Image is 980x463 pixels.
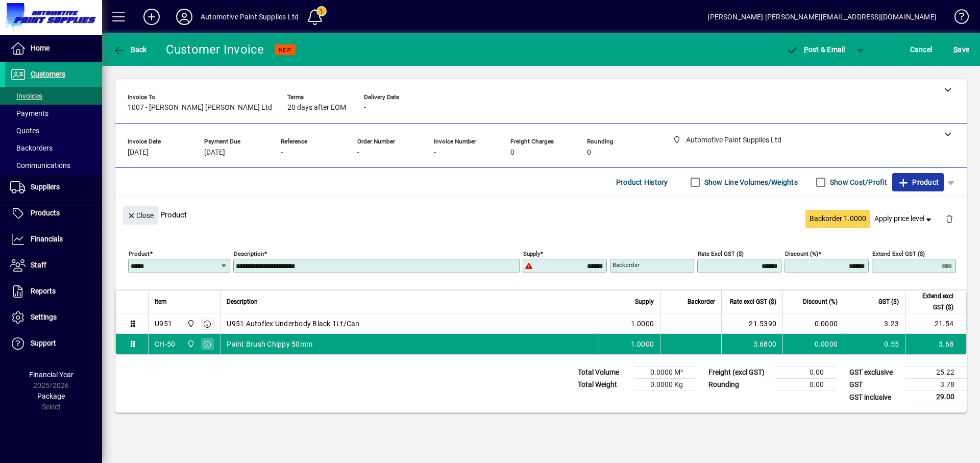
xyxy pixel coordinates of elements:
[234,250,264,257] mat-label: Description
[5,36,102,61] a: Home
[587,149,591,157] span: 0
[782,334,844,354] td: 0.0000
[616,174,668,190] span: Product History
[612,261,640,269] mat-label: Backorder
[5,253,102,278] a: Staff
[698,250,744,257] mat-label: Rate excl GST ($)
[155,339,175,349] div: CH-50
[872,250,925,257] mat-label: Extend excl GST ($)
[844,391,905,404] td: GST inclusive
[10,161,70,169] span: Communications
[5,279,102,304] a: Reports
[905,367,967,379] td: 25.22
[937,214,962,223] app-page-header-button: Delete
[905,391,967,404] td: 29.00
[573,379,634,391] td: Total Weight
[227,296,258,307] span: Description
[31,313,57,321] span: Settings
[5,139,102,157] a: Backorders
[135,8,168,26] button: Add
[31,70,65,78] span: Customers
[10,127,39,135] span: Quotes
[168,8,201,26] button: Profile
[129,250,150,257] mat-label: Product
[184,318,196,329] span: Automotive Paint Supplies Ltd
[155,296,167,307] span: Item
[785,250,818,257] mat-label: Discount (%)
[281,149,283,157] span: -
[5,227,102,252] a: Financials
[573,367,634,379] td: Total Volume
[127,207,154,224] span: Close
[31,287,56,295] span: Reports
[10,144,53,152] span: Backorders
[897,174,939,190] span: Product
[728,319,776,329] div: 21.5390
[953,45,958,54] span: S
[781,40,850,59] button: Post & Email
[631,319,654,329] span: 1.0000
[905,379,967,391] td: 3.78
[703,379,775,391] td: Rounding
[115,196,967,233] div: Product
[782,313,844,334] td: 0.0000
[29,371,73,379] span: Financial Year
[31,209,60,217] span: Products
[688,296,715,307] span: Backorder
[730,296,776,307] span: Rate excl GST ($)
[279,46,291,53] span: NEW
[937,206,962,231] button: Delete
[287,104,346,112] span: 20 days after EOM
[31,183,60,191] span: Suppliers
[878,296,899,307] span: GST ($)
[612,173,672,191] button: Product History
[908,40,935,59] button: Cancel
[31,44,50,52] span: Home
[803,296,838,307] span: Discount (%)
[364,104,366,112] span: -
[905,313,966,334] td: 21.54
[120,210,160,220] app-page-header-button: Close
[523,250,540,257] mat-label: Supply
[357,149,359,157] span: -
[631,339,654,349] span: 1.0000
[166,41,264,58] div: Customer Invoice
[227,319,359,329] span: U951 Autoflex Underbody Black 1Lt/Can
[874,213,934,224] span: Apply price level
[728,339,776,349] div: 3.6800
[434,149,436,157] span: -
[844,367,905,379] td: GST exclusive
[5,331,102,356] a: Support
[844,334,905,354] td: 0.55
[184,338,196,350] span: Automotive Paint Supplies Ltd
[892,173,944,191] button: Product
[31,235,63,243] span: Financials
[201,9,299,25] div: Automotive Paint Supplies Ltd
[703,367,775,379] td: Freight (excl GST)
[31,261,46,269] span: Staff
[10,109,48,117] span: Payments
[953,41,969,58] span: ave
[635,296,654,307] span: Supply
[5,122,102,139] a: Quotes
[128,149,149,157] span: [DATE]
[5,157,102,174] a: Communications
[775,367,836,379] td: 0.00
[227,339,312,349] span: Paint Brush Chippy 50mm
[113,45,147,54] span: Back
[947,2,967,35] a: Knowledge Base
[810,213,866,224] span: Backorder 1.0000
[5,305,102,330] a: Settings
[634,367,695,379] td: 0.0000 M³
[844,379,905,391] td: GST
[707,9,937,25] div: [PERSON_NAME] [PERSON_NAME][EMAIL_ADDRESS][DOMAIN_NAME]
[204,149,225,157] span: [DATE]
[31,339,56,347] span: Support
[123,206,158,225] button: Close
[905,334,966,354] td: 3.68
[702,177,798,187] label: Show Line Volumes/Weights
[786,45,845,54] span: ost & Email
[510,149,514,157] span: 0
[951,40,972,59] button: Save
[5,175,102,200] a: Suppliers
